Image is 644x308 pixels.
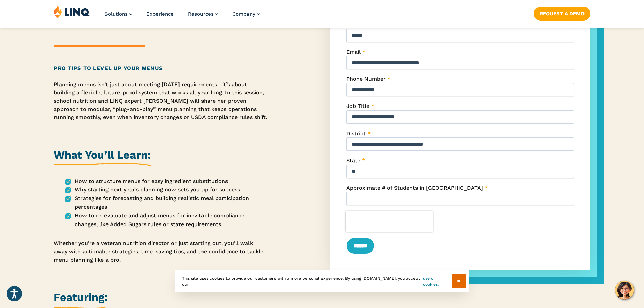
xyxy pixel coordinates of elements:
iframe: reCAPTCHA [346,211,433,232]
h2: Pro Tips to Level Up Your Menus [54,64,268,72]
a: use of cookies. [423,275,452,287]
span: Email [346,49,361,55]
a: Company [232,11,260,17]
a: Solutions [104,11,132,17]
nav: Primary Navigation [104,5,260,28]
img: LINQ | K‑12 Software [54,5,90,18]
h2: What You’ll Learn: [54,147,151,166]
a: Request a Demo [534,7,590,20]
a: Resources [188,11,218,17]
p: Whether you’re a veteran nutrition director or just starting out, you’ll walk away with actionabl... [54,239,268,264]
span: Phone Number [346,76,386,82]
span: State [346,157,360,164]
li: How to re-evaluate and adjust menus for inevitable compliance changes, like Added Sugars rules or... [65,211,268,229]
li: Strategies for forecasting and building realistic meal participation percentages [65,194,268,211]
p: Planning menus isn’t just about meeting [DATE] requirements—it’s about building a flexible, futur... [54,80,268,122]
a: Experience [146,11,174,17]
li: Why starting next year’s planning now sets you up for success [65,185,268,194]
nav: Button Navigation [534,5,590,20]
span: Approximate # of Students in [GEOGRAPHIC_DATA] [346,185,483,191]
span: Resources [188,11,214,17]
span: District [346,130,366,137]
button: Hello, have a question? Let’s chat. [615,281,634,300]
span: Solutions [104,11,128,17]
span: Job Title [346,103,369,109]
li: How to structure menus for easy ingredient substitutions [65,177,268,186]
span: Company [232,11,255,17]
div: This site uses cookies to provide our customers with a more personal experience. By using [DOMAIN... [175,270,469,292]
